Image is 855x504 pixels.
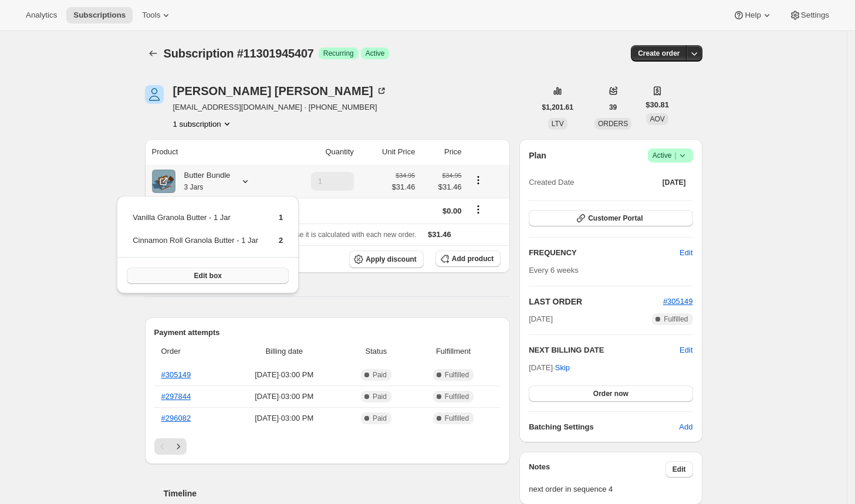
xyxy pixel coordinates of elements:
span: Settings [801,11,829,20]
span: $30.81 [646,99,669,111]
a: #305149 [663,297,693,306]
span: [DATE] · [529,363,570,372]
nav: Pagination [154,438,501,455]
button: Edit [680,344,692,356]
button: 39 [602,99,624,116]
span: Sarah Cordes [145,85,164,104]
span: $1,201.61 [542,103,573,112]
button: Create order [631,45,687,62]
button: Edit box [127,268,289,284]
button: Apply discount [349,251,424,268]
span: Fulfilled [445,414,469,423]
span: Active [366,49,385,58]
td: Vanilla Granola Butter - 1 Jar [132,211,259,233]
h2: Payment attempts [154,327,501,339]
button: #305149 [663,296,693,307]
span: Tools [142,11,160,20]
button: Add [672,418,699,437]
h2: FREQUENCY [529,247,680,259]
span: [DATE] · 03:00 PM [229,369,340,381]
span: Fulfilled [445,370,469,380]
span: Analytics [26,11,57,20]
span: Paid [373,370,387,380]
span: Billing date [229,346,340,357]
th: Unit Price [357,139,419,165]
button: Customer Portal [529,210,692,226]
div: Butter Bundle [175,170,231,193]
span: $31.46 [392,181,415,193]
span: Order now [593,389,628,398]
button: Subscriptions [66,7,133,23]
th: Price [418,139,465,165]
span: Help [745,11,761,20]
span: 39 [609,103,617,112]
button: Tools [135,7,179,23]
span: [DATE] [529,313,553,325]
span: 1 [279,213,283,222]
button: Settings [782,7,836,23]
span: $0.00 [442,207,462,215]
span: Edit box [194,271,222,280]
span: [EMAIL_ADDRESS][DOMAIN_NAME] · [PHONE_NUMBER] [173,102,387,113]
span: Subscriptions [73,11,126,20]
span: Add [679,421,692,433]
button: Add product [435,251,501,267]
button: Next [170,438,187,455]
span: Add product [452,254,494,263]
button: Product actions [469,174,488,187]
button: Skip [548,358,577,377]
span: Paid [373,414,387,423]
button: Edit [665,461,693,478]
span: Skip [555,362,570,374]
a: #305149 [161,370,191,379]
span: Active [653,150,688,161]
th: Order [154,339,226,364]
button: Order now [529,385,692,402]
span: [DATE] · 03:00 PM [229,391,340,402]
button: Analytics [19,7,64,23]
button: Help [726,7,779,23]
img: product img [152,170,175,193]
div: [PERSON_NAME] [PERSON_NAME] [173,85,387,97]
span: LTV [552,120,564,128]
small: $34.95 [442,172,461,179]
span: Edit [672,465,686,474]
h2: LAST ORDER [529,296,663,307]
h6: Batching Settings [529,421,679,433]
span: Fulfillment [413,346,494,357]
span: Recurring [323,49,354,58]
button: Edit [672,243,699,262]
span: Fulfilled [445,392,469,401]
span: Subscription #11301945407 [164,47,314,60]
button: $1,201.61 [535,99,580,116]
span: next order in sequence 4 [529,483,692,495]
button: Subscriptions [145,45,161,62]
span: ORDERS [598,120,628,128]
a: #297844 [161,392,191,401]
h2: NEXT BILLING DATE [529,344,680,356]
small: 3 Jars [184,183,204,191]
span: Create order [638,49,680,58]
h2: Timeline [164,488,511,499]
th: Product [145,139,281,165]
span: Paid [373,392,387,401]
span: Status [346,346,406,357]
button: Shipping actions [469,203,488,216]
span: $31.46 [422,181,461,193]
span: Created Date [529,177,574,188]
span: AOV [650,115,664,123]
span: Edit [680,247,692,259]
button: [DATE] [655,174,693,191]
h2: Plan [529,150,546,161]
span: 2 [279,236,283,245]
a: #296082 [161,414,191,422]
td: Cinnamon Roll Granola Butter - 1 Jar [132,234,259,256]
span: | [674,151,676,160]
small: $34.95 [396,172,415,179]
th: Quantity [281,139,357,165]
span: $31.46 [428,230,451,239]
span: Every 6 weeks [529,266,579,275]
span: Fulfilled [664,314,688,324]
